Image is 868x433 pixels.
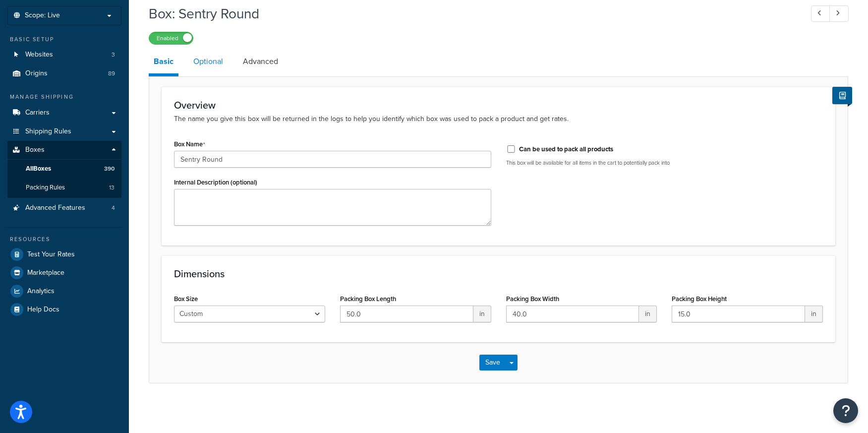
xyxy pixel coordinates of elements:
[672,295,727,303] label: Packing Box Height
[25,109,50,117] span: Carriers
[7,199,121,217] a: Advanced Features4
[25,69,48,78] span: Origins
[104,165,115,173] span: 390
[149,4,793,23] h1: Box: Sentry Round
[7,264,121,282] a: Marketplace
[27,250,75,259] span: Test Your Rates
[506,159,823,167] p: This box will be available for all items in the cart to potentially pack into
[25,51,53,59] span: Websites
[7,35,121,44] div: Basic Setup
[7,282,121,300] a: Analytics
[25,127,71,136] span: Shipping Rules
[174,114,823,124] p: The name you give this box will be returned in the logs to help you identify which box was used t...
[149,50,178,76] a: Basic
[7,160,121,178] a: AllBoxes390
[112,51,115,59] span: 3
[108,69,115,78] span: 89
[811,5,830,22] a: Previous Record
[340,295,396,303] label: Packing Box Length
[109,184,115,192] span: 13
[829,5,849,22] a: Next Record
[238,50,283,73] a: Advanced
[473,306,491,322] span: in
[506,295,559,303] label: Packing Box Width
[7,64,121,83] a: Origins89
[833,398,858,423] button: Open Resource Center
[7,179,121,197] li: Packing Rules
[188,50,228,73] a: Optional
[149,32,193,44] label: Enabled
[174,268,823,279] h3: Dimensions
[7,64,121,83] li: Origins
[7,246,121,263] a: Test Your Rates
[25,204,85,212] span: Advanced Features
[7,199,121,217] li: Advanced Features
[832,87,852,104] button: Show Help Docs
[26,165,51,173] span: All Boxes
[174,140,205,148] label: Box Name
[805,306,823,322] span: in
[7,179,121,197] a: Packing Rules13
[7,93,121,101] div: Manage Shipping
[25,146,45,154] span: Boxes
[7,46,121,64] a: Websites3
[174,100,823,111] h3: Overview
[26,184,65,192] span: Packing Rules
[479,355,506,371] button: Save
[27,287,55,296] span: Analytics
[112,204,115,212] span: 4
[174,295,198,303] label: Box Size
[519,145,613,154] label: Can be used to pack all products
[7,141,121,159] a: Boxes
[25,11,60,20] span: Scope: Live
[7,301,121,318] a: Help Docs
[174,179,257,186] label: Internal Description (optional)
[7,104,121,122] a: Carriers
[7,123,121,141] a: Shipping Rules
[27,269,64,277] span: Marketplace
[7,46,121,64] li: Websites
[7,141,121,197] li: Boxes
[639,306,657,322] span: in
[7,235,121,244] div: Resources
[27,306,59,314] span: Help Docs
